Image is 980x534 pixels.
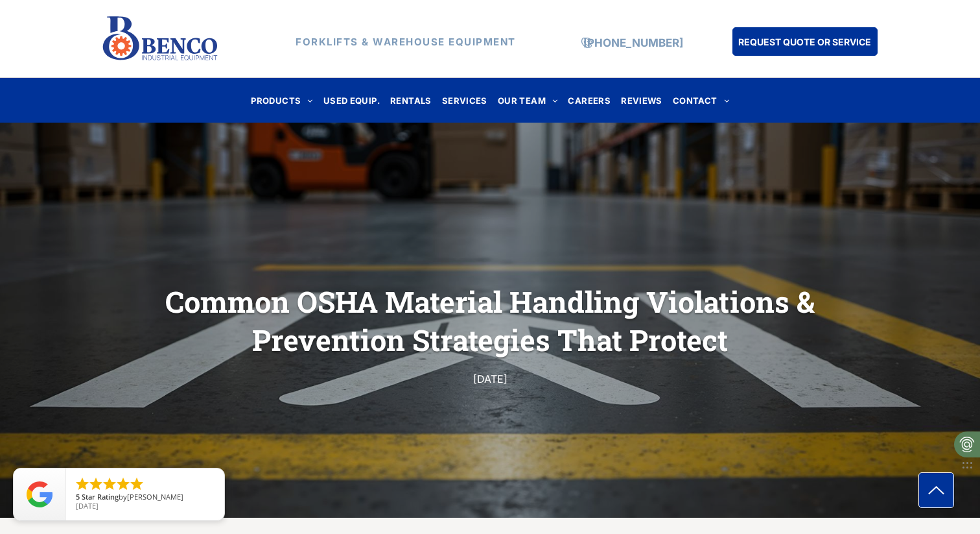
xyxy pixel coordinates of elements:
a: REVIEWS [616,91,668,109]
span: [PERSON_NAME] [127,492,183,502]
span: REQUEST QUOTE OR SERVICE [738,30,871,54]
li:  [88,476,104,492]
a: RENTALS [385,91,437,109]
span: [DATE] [76,501,99,511]
span: by [76,493,214,502]
div: [DATE] [249,370,731,388]
span: Star Rating [82,492,119,502]
a: CONTACT [668,91,734,109]
li:  [75,476,90,492]
h1: Common OSHA Material Handling Violations & Prevention Strategies That Protect [134,281,846,360]
img: Review Rating [27,481,52,507]
li:  [129,476,145,492]
span: 5 [76,492,80,502]
strong: FORKLIFTS & WAREHOUSE EQUIPMENT [296,36,516,48]
li:  [102,476,117,492]
a: REQUEST QUOTE OR SERVICE [732,27,878,56]
a: PRODUCTS [246,91,318,109]
a: USED EQUIP. [318,91,385,109]
a: [PHONE_NUMBER] [583,36,683,49]
li:  [115,476,131,492]
a: SERVICES [437,91,493,109]
a: CAREERS [563,91,616,109]
a: OUR TEAM [493,91,563,109]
